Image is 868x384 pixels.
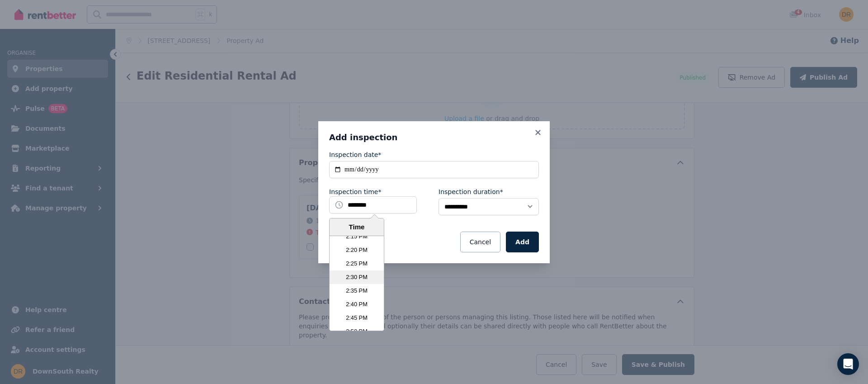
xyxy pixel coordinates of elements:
h3: Add inspection [329,132,539,143]
li: 2:15 PM [330,230,384,243]
li: 2:50 PM [330,325,384,338]
li: 2:20 PM [330,243,384,257]
li: 2:45 PM [330,311,384,325]
label: Inspection duration* [439,187,503,196]
li: 2:25 PM [330,257,384,270]
li: 2:40 PM [330,298,384,311]
li: 2:35 PM [330,284,384,298]
div: Open Intercom Messenger [837,353,859,375]
li: 2:30 PM [330,270,384,284]
div: Time [332,222,382,232]
ul: Time [330,236,384,331]
label: Inspection date* [329,150,381,159]
button: Add [506,232,539,252]
label: Inspection time* [329,187,381,196]
button: Cancel [460,232,500,252]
